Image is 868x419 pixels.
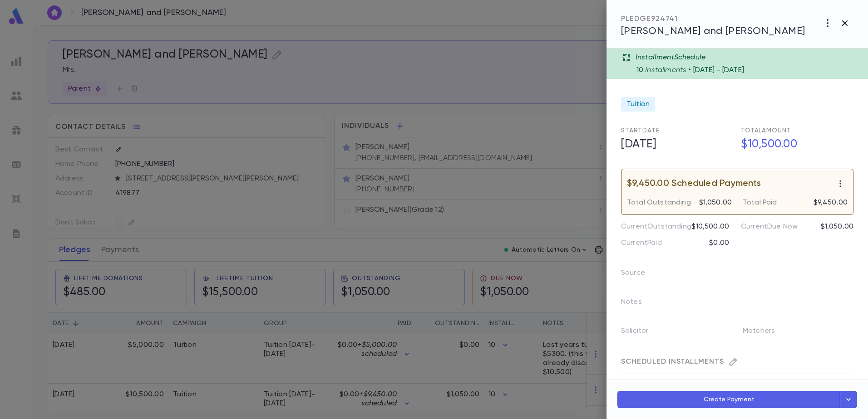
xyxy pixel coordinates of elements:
p: $1,050.00 [699,198,732,207]
div: PLEDGE 924741 [621,15,805,24]
th: Amount [710,374,777,391]
p: Total Paid [743,198,777,207]
p: $1,050.00 [821,222,853,231]
p: Notes [621,295,656,313]
th: Balance [777,374,853,391]
p: Current Paid [621,239,662,248]
p: Total Outstanding [627,198,691,207]
p: • [DATE] - [DATE] [688,66,744,75]
p: $9,450.00 Scheduled Payments [627,179,761,188]
p: Current Outstanding [621,222,691,231]
span: [PERSON_NAME] and [PERSON_NAME] [621,26,805,36]
button: Create Payment [617,391,840,408]
p: $10,500.00 [691,222,729,231]
p: 10 [636,66,643,75]
span: Tuition [626,100,650,109]
h5: $10,500.00 [735,135,853,154]
p: Current Due Now [741,222,798,231]
p: Source [621,266,660,284]
p: $0.00 [709,239,729,248]
div: Installments [636,62,863,75]
th: # [621,374,643,391]
p: Solicitor [621,324,663,342]
span: Total Amount [741,127,791,134]
div: SCHEDULED INSTALLMENTS [621,357,853,366]
p: Matchers [743,324,789,342]
p: Installment Schedule [636,53,705,62]
th: Date [643,374,710,391]
span: Start Date [621,127,660,134]
p: $9,450.00 [814,198,848,207]
div: Tuition [621,97,655,112]
h5: [DATE] [616,135,734,154]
